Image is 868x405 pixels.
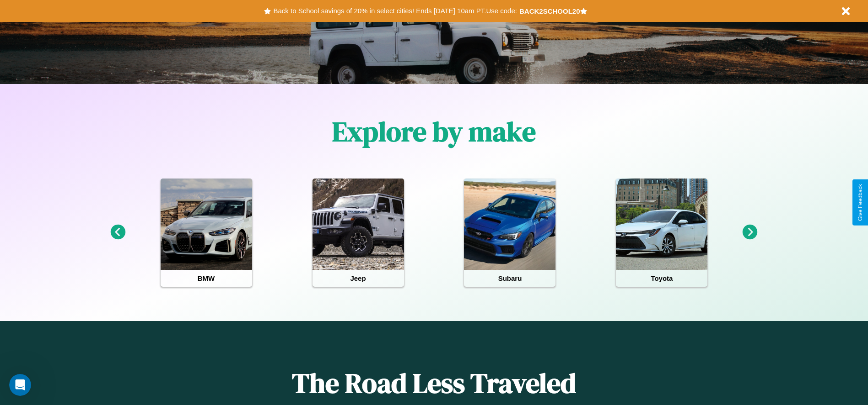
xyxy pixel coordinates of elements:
[519,7,580,15] b: BACK2SCHOOL20
[464,270,555,287] h4: Subaru
[9,374,31,396] iframe: Intercom live chat
[271,5,519,17] button: Back to School savings of 20% in select cities! Ends [DATE] 10am PT.Use code:
[161,270,252,287] h4: BMW
[857,184,863,221] div: Give Feedback
[173,364,694,402] h1: The Road Less Traveled
[616,270,707,287] h4: Toyota
[332,113,536,150] h1: Explore by make
[313,270,404,287] h4: Jeep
